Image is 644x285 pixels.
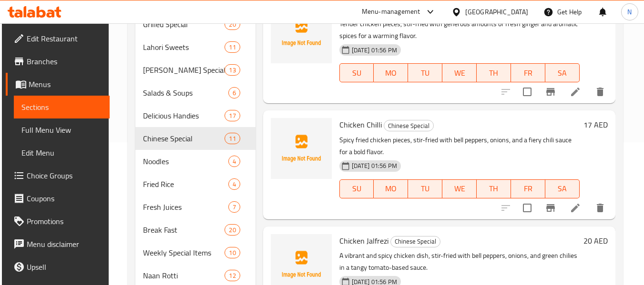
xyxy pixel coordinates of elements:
span: 13 [225,66,239,75]
span: 10 [225,248,239,257]
h6: 17 AED [583,118,608,131]
span: WE [446,182,473,196]
div: Break Fast20 [135,218,256,241]
div: Naan Rotti [143,270,225,281]
div: [PERSON_NAME] Special13 [135,59,256,81]
div: items [225,110,240,121]
button: Branch-specific-item [539,197,562,219]
button: FR [511,63,545,82]
button: SA [545,179,580,198]
button: MO [374,63,408,82]
div: items [225,41,240,53]
div: Menu-management [362,6,420,18]
span: Salads & Soups [143,87,228,98]
span: TU [412,66,439,80]
span: 6 [229,88,240,98]
span: Select to update [517,198,537,218]
div: items [228,156,240,167]
div: items [225,270,240,281]
button: MO [374,179,408,198]
div: items [228,201,240,213]
span: Lahori Sweets [143,41,225,53]
img: Chicken Chilli [271,118,332,179]
span: 11 [225,43,239,52]
a: Choice Groups [6,164,110,187]
div: Grilled Special20 [135,13,256,36]
button: FR [511,179,545,198]
div: Fresh Juices7 [135,196,256,218]
a: Promotions [6,210,110,233]
span: 4 [229,157,240,166]
span: TH [480,66,507,80]
span: Upsell [27,261,102,273]
button: delete [589,197,612,219]
span: SU [344,66,370,80]
div: Chinese Special [384,120,434,131]
div: Fresh Juices [143,201,228,213]
button: Branch-specific-item [539,80,562,103]
div: Fried Rice4 [135,173,256,196]
a: Menu disclaimer [6,233,110,256]
span: Branches [27,56,102,67]
button: WE [442,179,477,198]
span: TH [480,182,507,196]
span: Menu disclaimer [27,238,102,250]
span: Edit Menu [21,147,102,158]
span: FR [515,182,542,196]
span: 20 [225,226,239,235]
span: Grilled Special [143,19,225,30]
span: MO [378,182,404,196]
button: TH [477,179,511,198]
div: [GEOGRAPHIC_DATA] [465,7,528,17]
span: Delicious Handies [143,110,225,121]
div: Chinese Special [390,236,440,247]
span: Weekly Special Items [143,247,225,258]
div: items [228,178,240,190]
div: Lahor Zaiqa Special [143,64,225,76]
span: Sections [21,101,102,113]
span: Choice Groups [27,170,102,181]
span: [DATE] 01:56 PM [348,161,401,170]
div: items [225,247,240,258]
p: Tender chicken pieces, stir-fried with generous amounts of fresh ginger and aromatic spices for a... [339,18,580,42]
img: Chicken Ginger [271,2,332,63]
span: SA [549,66,576,80]
span: Fried Rice [143,178,228,190]
span: SU [344,182,370,196]
span: 12 [225,271,239,280]
span: [DATE] 01:56 PM [348,46,401,55]
div: items [225,19,240,30]
p: Spicy fried chicken pieces, stir-fried with bell peppers, onions, and a fiery chili sauce for a b... [339,134,580,158]
div: Lahori Sweets11 [135,36,256,59]
div: items [225,224,240,236]
span: Select to update [517,82,537,102]
a: Edit Restaurant [6,27,110,50]
div: Chinese Special11 [135,127,256,150]
button: SA [545,63,580,82]
a: Edit menu item [570,86,581,98]
div: Weekly Special Items10 [135,241,256,264]
span: N [627,7,632,17]
span: 20 [225,20,239,29]
span: Edit Restaurant [27,33,102,44]
a: Coupons [6,187,110,210]
span: MO [378,66,404,80]
span: WE [446,66,473,80]
span: 4 [229,180,240,189]
button: SU [339,179,374,198]
span: Chicken Jalfrezi [339,234,388,248]
div: Noodles4 [135,150,256,173]
button: TU [408,63,442,82]
span: Chinese Special [143,133,225,144]
a: Sections [14,96,110,118]
span: 11 [225,134,239,143]
span: TU [412,182,439,196]
a: Edit Menu [14,141,110,164]
span: Coupons [27,193,102,204]
button: SU [339,63,374,82]
button: TU [408,179,442,198]
span: Chicken Chilli [339,118,382,132]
